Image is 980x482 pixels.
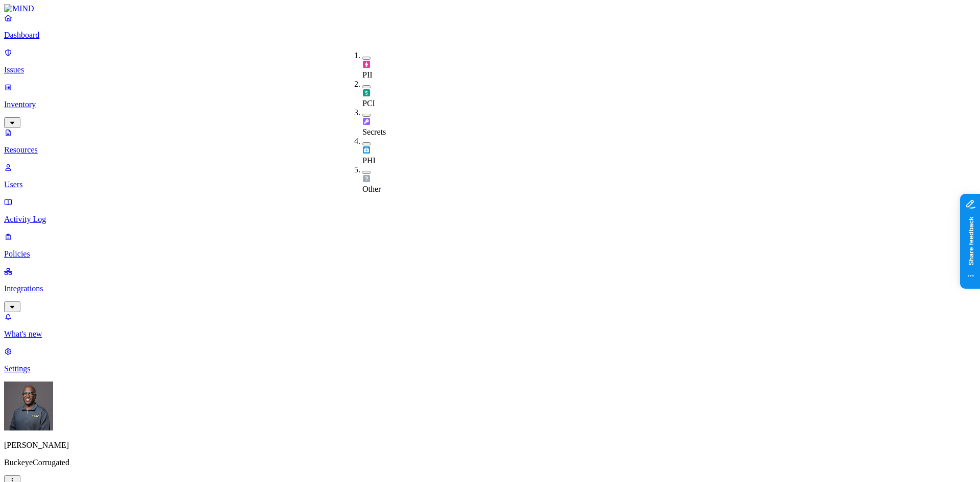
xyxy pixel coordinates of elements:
span: Other [362,185,381,193]
a: Issues [4,48,976,74]
img: other [362,174,371,183]
img: pii [362,60,371,68]
p: Integrations [4,284,976,293]
a: Settings [4,347,976,373]
p: Activity Log [4,215,976,224]
a: Users [4,163,976,189]
a: Resources [4,128,976,155]
p: Issues [4,65,976,74]
a: Inventory [4,83,976,126]
a: What's new [4,312,976,339]
a: Integrations [4,267,976,311]
img: pci [362,89,371,97]
p: Users [4,180,976,189]
img: Gregory Thomas [4,382,53,430]
span: PHI [362,156,376,165]
a: Activity Log [4,197,976,224]
a: Dashboard [4,13,976,40]
img: secret [362,117,371,125]
p: Inventory [4,100,976,109]
p: BuckeyeCorrugated [4,458,976,467]
span: PII [362,70,373,79]
a: Policies [4,232,976,259]
img: MIND [4,4,34,13]
p: What's new [4,329,976,339]
p: Settings [4,364,976,373]
p: Dashboard [4,31,976,40]
p: Resources [4,145,976,155]
p: Policies [4,249,976,259]
span: Secrets [362,128,386,136]
p: [PERSON_NAME] [4,441,976,450]
a: MIND [4,4,976,13]
img: phi [362,146,371,154]
span: PCI [362,99,375,108]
